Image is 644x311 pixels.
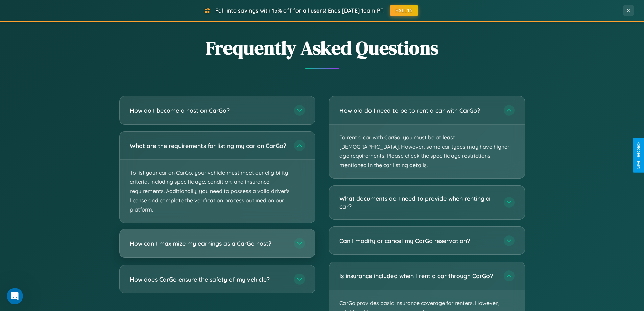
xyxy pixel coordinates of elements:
button: FALL15 [390,5,418,16]
p: To rent a car with CarGo, you must be at least [DEMOGRAPHIC_DATA]. However, some car types may ha... [329,125,525,178]
iframe: Intercom live chat [7,288,23,304]
h3: Can I modify or cancel my CarGo reservation? [339,237,497,245]
h3: How can I maximize my earnings as a CarGo host? [130,239,287,248]
h3: What documents do I need to provide when renting a car? [339,194,497,211]
div: Give Feedback [636,142,641,169]
span: Fall into savings with 15% off for all users! Ends [DATE] 10am PT. [215,7,385,14]
h3: How does CarGo ensure the safety of my vehicle? [130,275,287,284]
h2: Frequently Asked Questions [119,35,525,61]
p: To list your car on CarGo, your vehicle must meet our eligibility criteria, including specific ag... [120,160,315,223]
h3: Is insurance included when I rent a car through CarGo? [339,272,497,280]
h3: How old do I need to be to rent a car with CarGo? [339,106,497,115]
h3: How do I become a host on CarGo? [130,106,287,115]
h3: What are the requirements for listing my car on CarGo? [130,141,287,150]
